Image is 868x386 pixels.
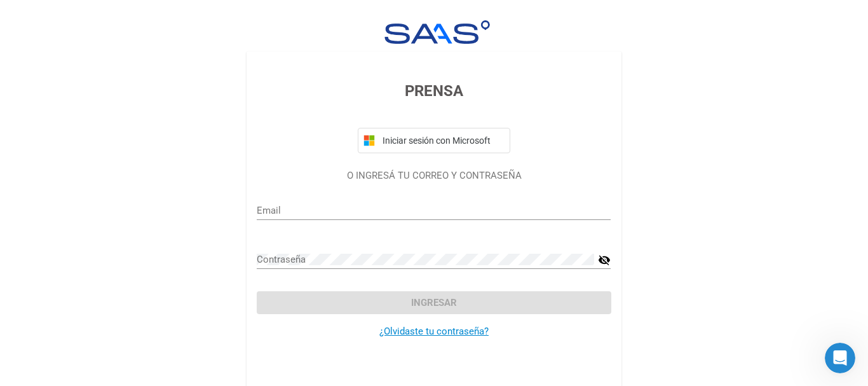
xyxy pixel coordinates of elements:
[257,169,611,183] p: O INGRESÁ TU CORREO Y CONTRASEÑA
[411,297,457,308] span: Ingresar
[825,343,855,373] iframe: Intercom live chat
[380,135,505,146] span: Iniciar sesión con Microsoft
[379,326,489,337] a: ¿Olvidaste tu contraseña?
[358,128,510,153] button: Iniciar sesión con Microsoft
[257,79,611,102] h3: PRENSA
[598,252,611,268] mat-icon: visibility_off
[257,291,611,314] button: Ingresar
